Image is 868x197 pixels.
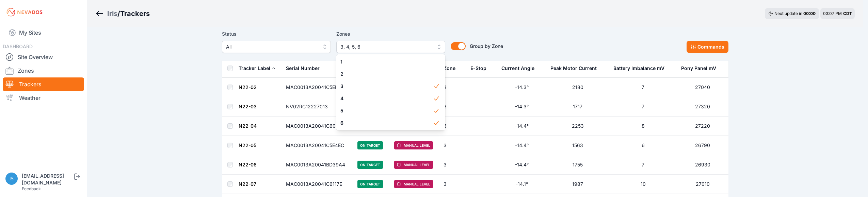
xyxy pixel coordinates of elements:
[340,120,433,126] span: 6
[340,95,433,102] span: 4
[336,54,445,130] div: 3, 4, 5, 6
[336,41,445,53] button: 3, 4, 5, 6
[340,43,432,51] span: 3, 4, 5, 6
[340,71,433,77] span: 2
[340,58,433,65] span: 1
[340,83,433,90] span: 3
[340,107,433,114] span: 5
